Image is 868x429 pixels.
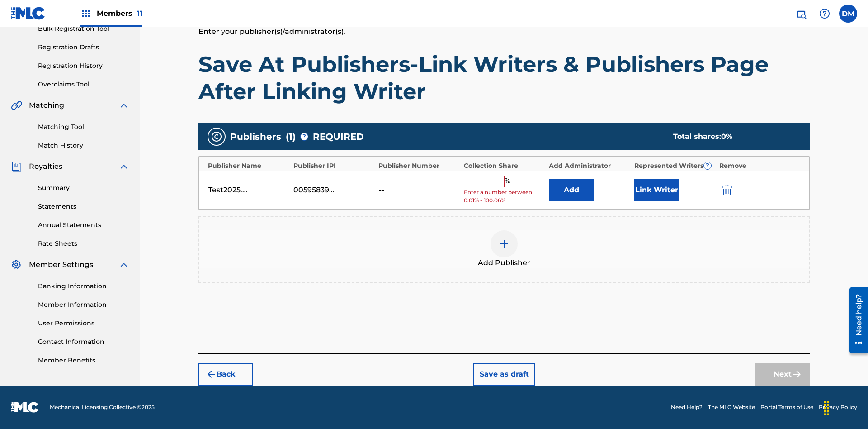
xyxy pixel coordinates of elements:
div: Drag [819,395,834,422]
a: Statements [38,202,129,211]
a: Banking Information [38,281,129,291]
span: Mechanical Licensing Collective © 2025 [50,403,155,411]
span: ? [301,133,308,140]
span: ( 1 ) [286,130,296,143]
div: User Menu [839,5,857,23]
div: Represented Writers [634,161,715,171]
img: logo [11,402,39,413]
a: Annual Statements [38,220,129,230]
span: 11 [137,9,142,18]
img: Matching [11,100,22,111]
div: Publisher IPI [293,161,374,171]
a: Registration Drafts [38,43,129,52]
span: Publishers [230,130,281,143]
div: Publisher Name [208,161,289,171]
span: Add Publisher [478,257,530,268]
a: Bulk Registration Tool [38,24,129,33]
button: Save as draft [473,363,535,386]
a: Member Benefits [38,356,129,365]
a: Matching Tool [38,122,129,132]
div: Help [816,5,834,23]
img: Top Rightsholders [80,8,91,19]
a: Public Search [792,5,810,23]
span: ? [704,162,711,169]
span: Member Settings [29,259,93,270]
a: Portal Terms of Use [760,403,813,411]
a: Contact Information [38,337,129,347]
h1: Save At Publishers-Link Writers & Publishers Page After Linking Writer [198,51,810,105]
p: Enter your publisher(s)/administrator(s). [198,26,810,37]
img: search [796,8,807,19]
span: % [505,176,513,187]
img: MLC Logo [11,7,46,20]
div: Remove [719,161,800,171]
a: Summary [38,183,129,193]
button: Add [549,179,594,201]
div: Publisher Number [378,161,459,171]
div: Add Administrator [549,161,630,171]
img: 12a2ab48e56ec057fbd8.svg [722,185,732,195]
a: User Permissions [38,319,129,328]
img: Royalties [11,161,22,172]
a: Member Information [38,300,129,310]
a: Rate Sheets [38,239,129,248]
img: expand [118,161,129,172]
img: Member Settings [11,259,22,270]
div: Collection Share [464,161,545,171]
span: REQUIRED [313,130,364,143]
span: 0 % [721,132,732,141]
span: Matching [29,100,64,111]
img: 7ee5dd4eb1f8a8e3ef2f.svg [206,369,217,380]
span: Royalties [29,161,62,172]
span: Members [97,8,142,19]
a: Match History [38,141,129,150]
a: Need Help? [671,403,703,411]
img: help [819,8,830,19]
a: Registration History [38,61,129,71]
a: The MLC Website [708,403,755,411]
img: publishers [211,131,222,142]
a: Privacy Policy [819,403,857,411]
a: Overclaims Tool [38,80,129,89]
button: Back [198,363,253,386]
span: Enter a number between 0.01% - 100.06% [464,188,544,205]
iframe: Chat Widget [823,386,868,429]
iframe: Resource Center [843,284,868,358]
div: Total shares: [673,131,792,142]
img: add [499,238,509,249]
img: expand [118,100,129,111]
button: Link Writer [634,179,679,201]
img: expand [118,259,129,270]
